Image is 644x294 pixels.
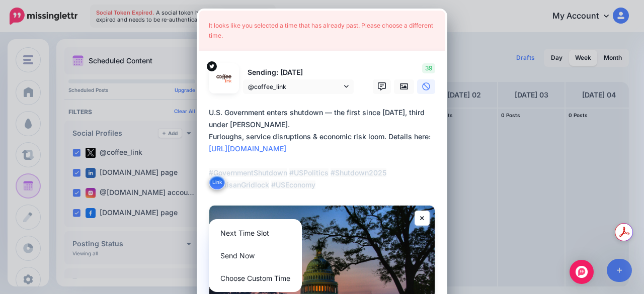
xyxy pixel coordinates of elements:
[422,63,435,73] span: 39
[248,81,342,92] span: @coffee_link
[209,107,440,191] div: U.S. Government enters shutdown — the first since [DATE], third under [PERSON_NAME]. Furloughs, s...
[243,67,354,78] p: Sending: [DATE]
[570,260,594,284] div: Open Intercom Messenger
[213,246,298,265] a: Send Now
[209,175,225,190] button: Link
[213,223,298,243] a: Next Time Slot
[243,79,354,94] a: @coffee_link
[213,268,298,288] a: Choose Custom Time
[212,66,236,90] img: j7UBtpn2-50507.jpg
[199,11,445,51] div: It looks like you selected a time that has already past. Please choose a different time.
